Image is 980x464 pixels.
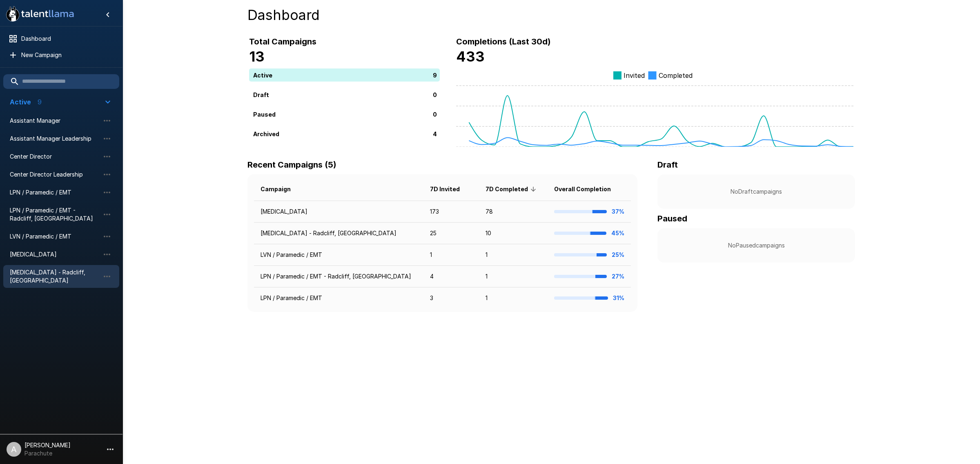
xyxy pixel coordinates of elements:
[254,201,423,223] td: [MEDICAL_DATA]
[261,184,301,194] span: Campaign
[612,208,624,215] b: 37%
[479,201,548,223] td: 78
[657,214,687,223] b: Paused
[612,251,624,258] b: 25%
[423,201,479,223] td: 173
[554,184,621,194] span: Overall Completion
[254,223,423,244] td: [MEDICAL_DATA] - Radcliff, [GEOGRAPHIC_DATA]
[430,184,470,194] span: 7D Invited
[657,160,678,170] b: Draft
[486,184,539,194] span: 7D Completed
[247,7,855,24] h4: Dashboard
[254,244,423,266] td: LVN / Paramedic / EMT
[249,48,265,65] b: 13
[423,266,479,287] td: 4
[254,287,423,309] td: LPN / Paramedic / EMT
[433,71,437,79] p: 9
[433,129,437,138] p: 4
[613,294,624,301] b: 31%
[423,223,479,244] td: 25
[612,273,624,280] b: 27%
[479,244,548,266] td: 1
[611,230,624,236] b: 45%
[249,37,316,46] b: Total Campaigns
[254,266,423,287] td: LPN / Paramedic / EMT - Radcliff, [GEOGRAPHIC_DATA]
[670,241,842,250] p: No Paused campaigns
[247,160,336,170] b: Recent Campaigns (5)
[479,223,548,244] td: 10
[670,188,842,196] p: No Draft campaigns
[456,37,551,46] b: Completions (Last 30d)
[479,266,548,287] td: 1
[479,287,548,309] td: 1
[433,90,437,99] p: 0
[423,244,479,266] td: 1
[423,287,479,309] td: 3
[433,110,437,118] p: 0
[456,48,485,65] b: 433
